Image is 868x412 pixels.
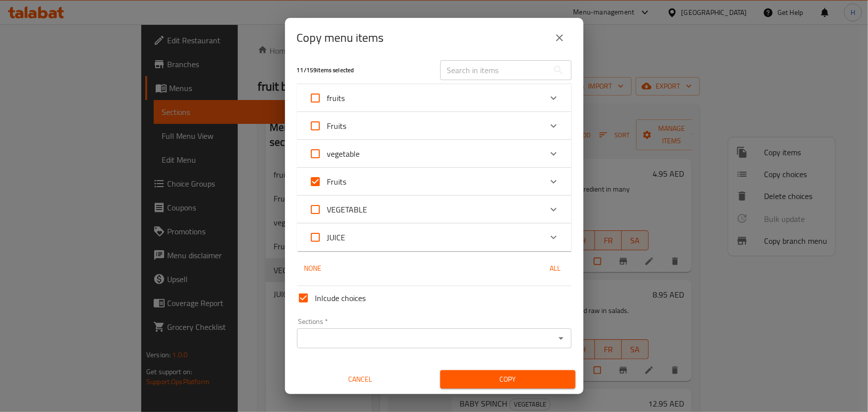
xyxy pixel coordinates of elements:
[297,84,572,112] div: Expand
[548,26,572,50] button: close
[544,262,568,275] span: All
[327,174,347,189] span: Fruits
[448,373,568,386] span: Copy
[293,370,428,389] button: Cancel
[297,373,424,386] span: Cancel
[303,198,368,221] label: Acknowledge
[303,86,345,110] label: Acknowledge
[297,140,572,168] div: Expand
[540,259,572,278] button: All
[297,30,384,46] h2: Copy menu items
[440,60,549,80] input: Search in items
[297,66,428,75] h5: 11 / 159 items selected
[440,370,576,389] button: Copy
[301,262,325,275] span: None
[303,170,347,194] label: Acknowledge
[297,259,329,278] button: None
[327,146,360,161] span: vegetable
[303,225,346,249] label: Acknowledge
[327,230,346,245] span: JUICE
[327,118,347,133] span: Fruits
[297,168,572,196] div: Expand
[315,292,366,304] span: Inlcude choices
[327,91,345,105] span: fruits
[300,331,552,345] input: Select section
[297,196,572,223] div: Expand
[303,142,360,166] label: Acknowledge
[554,331,568,345] button: Open
[327,202,368,217] span: VEGETABLE
[303,114,347,138] label: Acknowledge
[297,223,572,251] div: Expand
[297,112,572,140] div: Expand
